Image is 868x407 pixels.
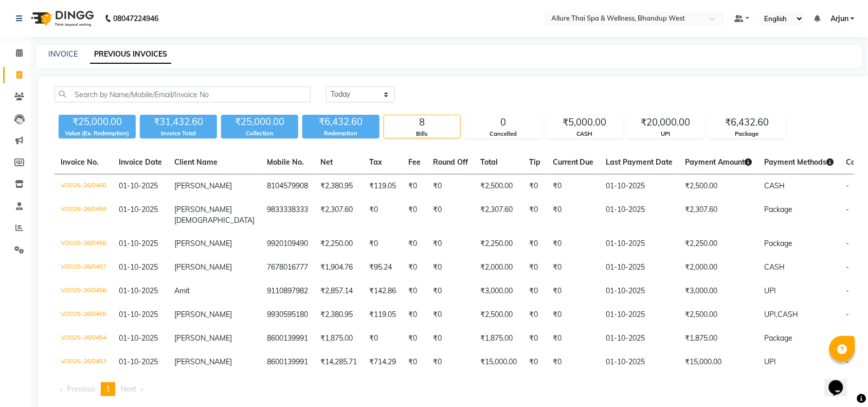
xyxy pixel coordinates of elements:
td: ₹0 [427,232,474,256]
td: ₹0 [427,327,474,350]
td: ₹0 [547,174,600,199]
td: 9833338333 [261,198,314,232]
td: ₹0 [427,256,474,279]
span: 01-10-2025 [119,357,158,366]
td: 8600139991 [261,327,314,350]
span: - [846,239,849,248]
td: ₹0 [402,198,427,232]
a: INVOICE [48,49,78,59]
div: ₹25,000.00 [221,115,298,129]
td: ₹0 [427,279,474,303]
span: Client Name [174,157,218,167]
td: 01-10-2025 [600,232,679,256]
td: ₹1,875.00 [314,327,363,350]
span: Tax [369,157,382,167]
td: 01-10-2025 [600,350,679,374]
td: ₹2,500.00 [474,303,523,327]
input: Search by Name/Mobile/Email/Invoice No [55,86,311,102]
td: ₹3,000.00 [679,279,758,303]
td: ₹0 [523,350,547,374]
a: PREVIOUS INVOICES [90,45,171,64]
td: ₹0 [427,198,474,232]
td: ₹2,857.14 [314,279,363,303]
td: ₹2,250.00 [314,232,363,256]
td: ₹0 [523,327,547,350]
div: Cancelled [465,130,541,138]
td: ₹95.24 [363,256,402,279]
span: - [846,262,849,272]
span: Next [121,384,136,394]
td: ₹3,000.00 [474,279,523,303]
span: 01-10-2025 [119,310,158,319]
span: [PERSON_NAME] [174,239,232,248]
img: logo [26,4,97,33]
div: 0 [465,115,541,130]
td: ₹142.86 [363,279,402,303]
span: [PERSON_NAME] [174,310,232,319]
td: ₹0 [523,303,547,327]
div: ₹31,432.60 [140,115,217,129]
span: CASH [765,181,785,190]
span: UPI [765,357,776,366]
td: ₹0 [547,198,600,232]
td: ₹2,500.00 [679,174,758,199]
span: Current Due [553,157,594,167]
span: - [846,286,849,295]
span: Fee [408,157,421,167]
td: ₹0 [363,198,402,232]
td: 9110897982 [261,279,314,303]
span: Tip [529,157,540,167]
td: ₹0 [402,303,427,327]
td: ₹0 [547,256,600,279]
td: ₹0 [547,232,600,256]
td: ₹0 [402,279,427,303]
td: 9920109490 [261,232,314,256]
td: ₹14,285.71 [314,350,363,374]
td: ₹0 [523,256,547,279]
div: Collection [221,129,298,138]
td: 8104579908 [261,174,314,199]
span: - [846,181,849,190]
span: Arjun [830,13,848,24]
td: ₹0 [523,232,547,256]
td: V/2025-26/0456 [55,279,113,303]
td: ₹2,307.60 [314,198,363,232]
span: [PERSON_NAME] [174,262,232,272]
div: UPI [628,130,704,138]
td: ₹15,000.00 [679,350,758,374]
span: Payment Amount [685,157,752,167]
td: ₹119.05 [363,174,402,199]
td: ₹15,000.00 [474,350,523,374]
td: ₹0 [523,198,547,232]
td: ₹0 [363,327,402,350]
span: UPI [765,286,776,295]
div: Invoice Total [140,129,217,138]
td: ₹2,250.00 [474,232,523,256]
span: Round Off [433,157,468,167]
div: Bills [384,130,460,138]
div: CASH [547,130,623,138]
span: 01-10-2025 [119,262,158,272]
td: V/2025-26/0457 [55,256,113,279]
td: ₹0 [427,303,474,327]
td: ₹2,307.60 [679,198,758,232]
td: 01-10-2025 [600,327,679,350]
td: ₹0 [427,350,474,374]
span: Payment Methods [765,157,834,167]
td: ₹0 [402,256,427,279]
td: ₹1,875.00 [679,327,758,350]
td: ₹0 [547,350,600,374]
td: 01-10-2025 [600,198,679,232]
td: ₹0 [547,303,600,327]
span: Package [765,333,793,343]
span: CASH [778,310,799,319]
td: ₹2,500.00 [679,303,758,327]
div: Package [709,130,785,138]
td: ₹0 [402,174,427,199]
td: ₹2,380.95 [314,174,363,199]
span: Package [765,239,793,248]
span: - [846,310,849,319]
span: [PERSON_NAME][DEMOGRAPHIC_DATA] [174,205,255,225]
td: 8600139991 [261,350,314,374]
span: Invoice Date [119,157,162,167]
